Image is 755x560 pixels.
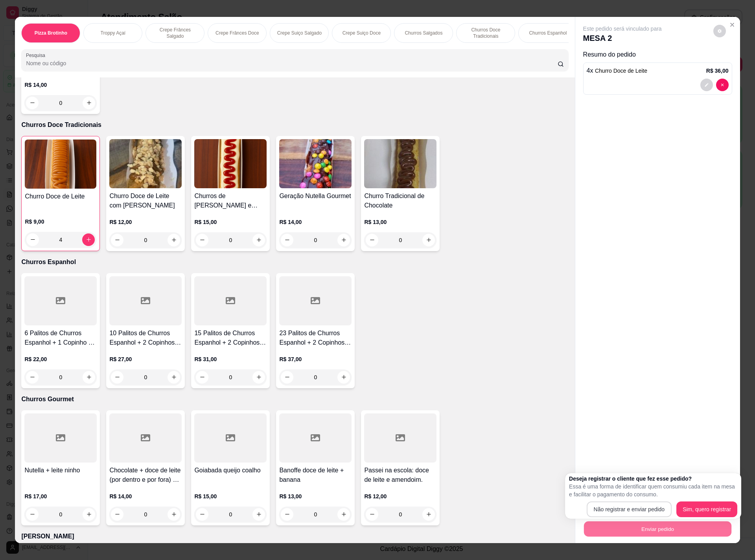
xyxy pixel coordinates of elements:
img: product-image [279,139,352,188]
button: increase-product-quantity [337,234,350,246]
p: Churros Espanhol [21,257,568,267]
p: Pizza Brotinho [35,30,67,36]
button: Enviar pedido [584,521,731,537]
p: R$ 37,00 [279,355,352,363]
p: Troppy Açaí [101,30,126,36]
h4: 6 Palitos de Churros Espanhol + 1 Copinho de Doce de Leite [24,329,97,347]
button: increase-product-quantity [337,508,350,521]
h4: 23 Palitos de Churros Espanhol + 2 Copinhos de Nutella e Leite Ninho [279,329,352,347]
p: R$ 15,00 [194,492,267,500]
p: Churros Doce Tradicionais [21,120,568,130]
button: decrease-product-quantity [26,371,39,384]
button: increase-product-quantity [83,97,95,109]
button: decrease-product-quantity [366,234,378,246]
button: increase-product-quantity [83,508,95,521]
p: R$ 14,00 [109,492,182,500]
span: Churro Doce de Leite [595,68,647,74]
p: [PERSON_NAME] [21,532,568,541]
button: increase-product-quantity [252,508,265,521]
button: increase-product-quantity [168,371,180,384]
p: R$ 14,00 [279,218,352,226]
button: increase-product-quantity [252,234,265,246]
p: R$ 15,00 [194,218,267,226]
button: increase-product-quantity [252,371,265,384]
button: increase-product-quantity [82,233,95,246]
button: increase-product-quantity [168,234,180,246]
h4: Banoffe doce de leite + banana [279,466,352,485]
h4: Passei na escola: doce de leite e amendoim. [364,466,436,485]
button: increase-product-quantity [83,371,95,384]
p: R$ 17,00 [24,492,97,500]
h4: 15 Palitos de Churros Espanhol + 2 Copinhos de Doce de Leite e Goiabada [194,329,267,347]
h4: Chocolate + doce de leite (por dentro e por fora) + 02 Tópicos de sua escolha: mm, amendoim ou ch... [109,466,182,485]
button: decrease-product-quantity [111,371,123,384]
h4: Goiabada queijo coalho [194,466,267,475]
p: R$ 13,00 [364,218,436,226]
p: 4 x [587,66,647,75]
p: Churros Doce Tradicionais [463,27,508,39]
p: R$ 12,00 [109,218,182,226]
button: decrease-product-quantity [281,371,293,384]
button: decrease-product-quantity [111,234,123,246]
p: R$ 14,00 [24,81,97,89]
button: decrease-product-quantity [26,233,39,246]
h4: Geração Nutella Gourmet [279,191,352,201]
p: Crepe Frânces Doce [215,30,259,36]
img: product-image [364,139,436,188]
h4: Churro Doce de Leite com [PERSON_NAME] [109,191,182,210]
p: R$ 27,00 [109,355,182,363]
p: R$ 13,00 [279,492,352,500]
h4: Churro Doce de Leite [25,192,96,201]
p: Churros Salgados [405,30,442,36]
button: decrease-product-quantity [281,508,293,521]
img: product-image [25,140,96,189]
p: R$ 22,00 [24,355,97,363]
p: R$ 12,00 [364,492,436,500]
button: increase-product-quantity [422,508,435,521]
button: Não registrar e enviar pedido [587,501,672,517]
h4: Churro Tradicional de Chocolate [364,191,436,210]
h4: Churros de [PERSON_NAME] e [PERSON_NAME] [194,191,267,210]
h2: Deseja registrar o cliente que fez esse pedido? [569,475,737,483]
button: increase-product-quantity [168,508,180,521]
p: Churros Gourmet [21,395,568,404]
button: decrease-product-quantity [196,234,208,246]
p: Crepe Suiço Salgado [277,30,322,36]
p: Este pedido será vinculado para [583,25,662,33]
label: Pesquisa [26,52,48,59]
button: increase-product-quantity [337,371,350,384]
button: decrease-product-quantity [700,79,713,91]
button: decrease-product-quantity [716,79,729,91]
button: decrease-product-quantity [26,508,39,521]
img: product-image [109,139,182,188]
button: decrease-product-quantity [196,371,208,384]
img: product-image [194,139,267,188]
input: Pesquisa [26,59,557,67]
button: decrease-product-quantity [713,25,726,37]
button: decrease-product-quantity [196,508,208,521]
p: R$ 31,00 [194,355,267,363]
button: Sim, quero registrar [676,501,737,517]
p: MESA 2 [583,33,662,44]
h4: 10 Palitos de Churros Espanhol + 2 Copinhos de Chocolate [109,329,182,347]
button: increase-product-quantity [422,234,435,246]
p: R$ 36,00 [706,67,729,75]
p: Resumo do pedido [583,50,732,59]
p: R$ 9,00 [25,218,96,226]
p: Crepe Frânces Salgado [152,27,198,39]
button: decrease-product-quantity [26,97,39,109]
button: decrease-product-quantity [281,234,293,246]
p: Essa é uma forma de identificar quem consumiu cada item na mesa e facilitar o pagamento do consumo. [569,483,737,498]
button: Close [726,18,738,31]
button: decrease-product-quantity [111,508,123,521]
p: Crepe Suiço Doce [343,30,381,36]
h4: Nutella + leite ninho [24,466,97,475]
button: decrease-product-quantity [366,508,378,521]
p: Churros Espanhol [529,30,567,36]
